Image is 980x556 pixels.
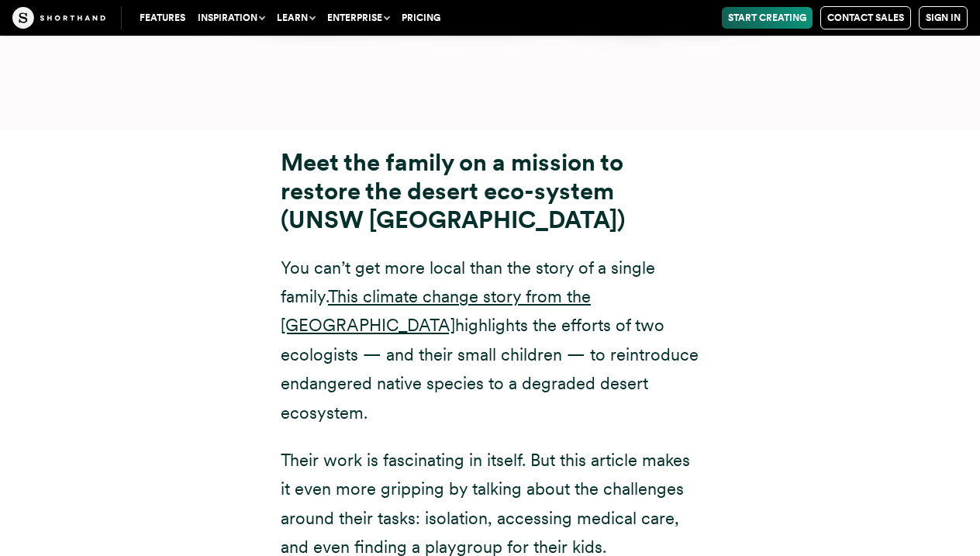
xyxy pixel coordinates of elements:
[281,148,625,234] strong: Meet the family on a mission to restore the desert eco-system (UNSW [GEOGRAPHIC_DATA])
[192,7,271,29] button: Inspiration
[722,7,813,29] a: Start Creating
[133,7,192,29] a: Features
[281,254,699,427] p: You can’t get more local than the story of a single family. highlights the efforts of two ecologi...
[271,7,321,29] button: Learn
[395,7,447,29] a: Pricing
[281,286,591,335] a: This climate change story from the [GEOGRAPHIC_DATA]
[321,7,395,29] button: Enterprise
[12,7,105,29] img: The Craft
[820,6,911,29] a: Contact Sales
[919,6,968,29] a: Sign in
